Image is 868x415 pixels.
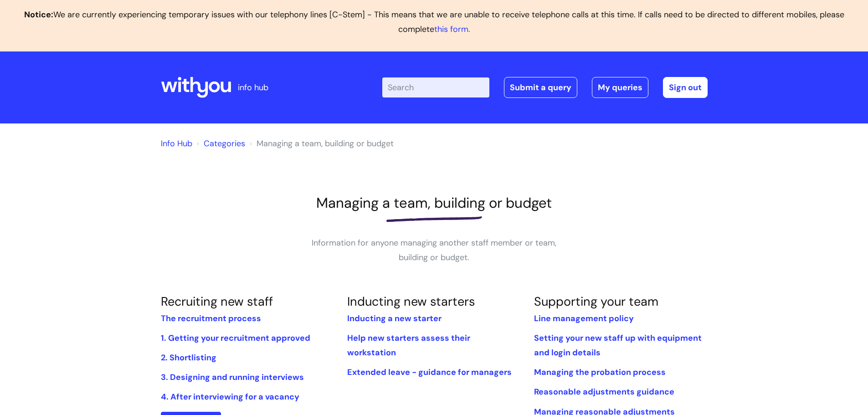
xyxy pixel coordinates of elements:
b: Notice: [24,9,53,20]
p: info hub [238,80,268,95]
a: Inducting new starters [347,293,475,309]
a: Extended leave - guidance for managers [347,367,512,378]
p: Information for anyone managing another staff member or team, building or budget. [298,236,571,265]
a: Submit a query [504,77,577,98]
a: 3. Designing and running interviews [161,372,304,383]
a: Inducting a new starter [347,313,442,324]
h1: Managing a team, building or budget [161,195,708,211]
input: Search [382,77,489,97]
a: 1. Getting your recruitment approved [161,333,310,343]
a: Help new starters assess their workstation [347,333,470,358]
div: | - [382,77,708,98]
a: Categories [204,138,245,149]
a: 2. Shortlisting [161,352,216,363]
a: this form. [434,24,470,35]
p: We are currently experiencing temporary issues with our telephony lines [C-Stem] - This means tha... [7,7,861,37]
a: Managing the probation process [534,367,666,378]
li: Managing a team, building or budget [247,136,394,151]
a: Setting your new staff up with equipment and login details [534,333,702,358]
li: Solution home [195,136,245,151]
a: Recruiting new staff [161,293,273,309]
a: Info Hub [161,138,192,149]
a: Reasonable adjustments guidance [534,386,674,397]
a: Sign out [663,77,708,98]
a: 4. After interviewing for a vacancy [161,391,299,402]
a: Supporting your team [534,293,658,309]
a: Line management policy [534,313,634,324]
a: My queries [592,77,648,98]
a: The recruitment process [161,313,261,324]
